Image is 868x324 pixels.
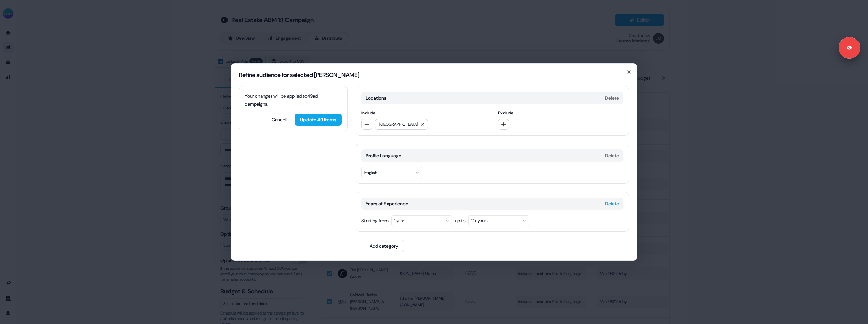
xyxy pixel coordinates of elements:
span: up to [455,217,466,224]
span: Locations [366,95,387,101]
span: Years of Experience [366,200,408,207]
span: Exclude [498,109,624,116]
span: Starting from [361,217,389,224]
span: Profile Language [366,152,401,159]
span: Include [361,109,487,116]
h2: Refine audience for selected [PERSON_NAME] [239,72,629,78]
button: Add category [356,240,404,252]
button: English [361,167,422,178]
span: Your changes will be applied to 49 ad campaigns . [245,93,318,107]
button: Delete [605,200,619,207]
button: Cancel [266,114,292,126]
button: Delete [605,95,619,101]
button: Delete [605,152,619,159]
button: Update 49 items [295,114,342,126]
button: 1 year [391,215,452,226]
button: 12+ years [468,215,529,226]
span: [GEOGRAPHIC_DATA] [379,121,418,128]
